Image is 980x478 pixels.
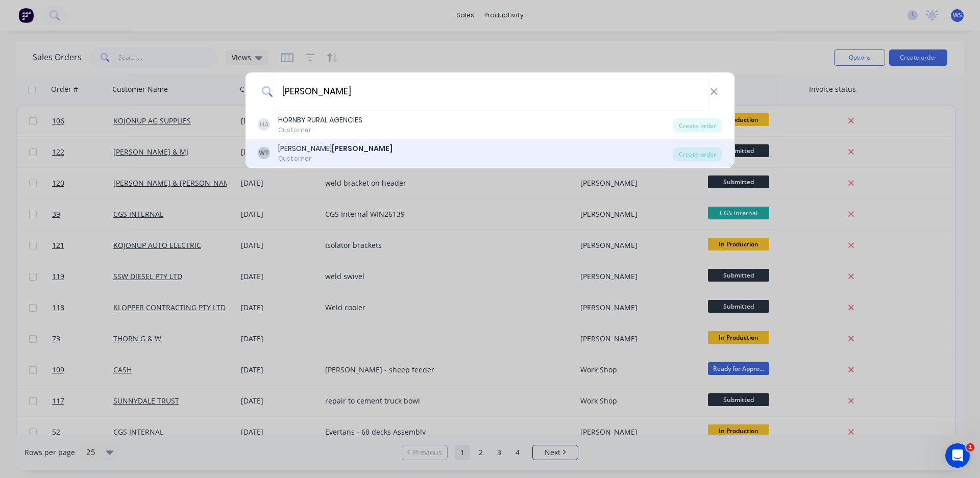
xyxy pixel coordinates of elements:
[673,147,722,161] div: Create order
[278,115,362,125] div: HORNBY RURAL AGENCIES
[673,118,722,133] div: Create order
[332,143,393,154] b: [PERSON_NAME]
[273,72,710,111] input: Enter a customer name to create a new order...
[278,143,393,154] div: [PERSON_NAME]
[966,443,974,451] span: 1
[258,147,270,159] div: WT
[258,118,270,131] div: HA
[945,443,970,468] iframe: Intercom live chat
[278,125,362,135] div: Customer
[278,154,393,163] div: Customer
